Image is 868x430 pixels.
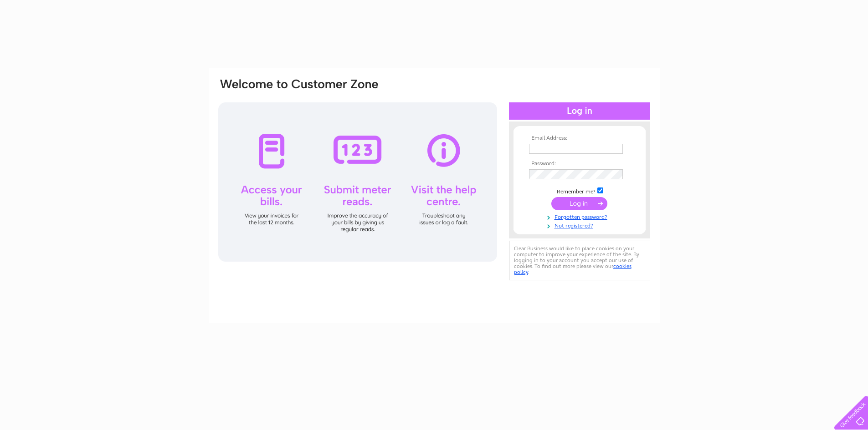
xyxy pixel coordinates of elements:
[527,186,632,195] td: Remember me?
[514,263,632,275] a: cookies policy
[527,161,632,167] th: Password:
[551,197,607,210] input: Submit
[527,135,632,142] th: Email Address:
[509,241,650,280] div: Clear Business would like to place cookies on your computer to improve your experience of the sit...
[529,212,632,221] a: Forgotten password?
[529,221,632,229] a: Not registered?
